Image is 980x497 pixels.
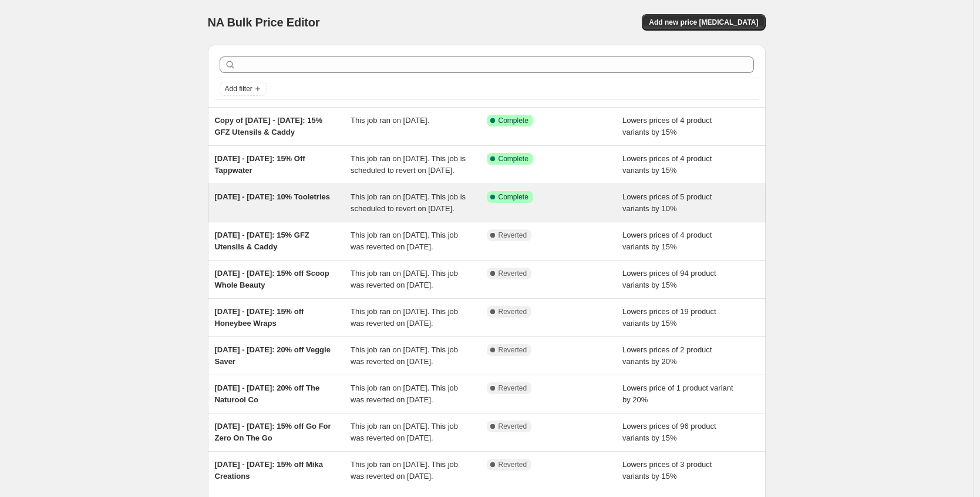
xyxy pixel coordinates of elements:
span: This job ran on [DATE]. This job is scheduled to revert on [DATE]. [351,192,466,213]
span: [DATE] - [DATE]: 15% off Honeybee Wraps [215,307,304,328]
span: [DATE] - [DATE]: 10% Tooletries [215,192,330,201]
span: Reverted [499,269,527,278]
span: NA Bulk Price Editor [208,16,320,29]
span: This job ran on [DATE]. This job was reverted on [DATE]. [351,383,458,404]
span: Lowers prices of 19 product variants by 15% [622,307,716,328]
span: Copy of [DATE] - [DATE]: 15% GFZ Utensils & Caddy [215,116,323,136]
button: Add filter [220,82,267,96]
span: This job ran on [DATE]. This job was reverted on [DATE]. [351,460,458,481]
span: Lowers prices of 94 product variants by 15% [622,269,716,289]
span: [DATE] - [DATE]: 15% off Mika Creations [215,460,323,481]
span: This job ran on [DATE]. This job was reverted on [DATE]. [351,345,458,366]
span: This job ran on [DATE]. This job was reverted on [DATE]. [351,307,458,328]
span: Reverted [499,307,527,316]
span: [DATE] - [DATE]: 15% off Go For Zero On The Go [215,422,331,442]
span: [DATE] - [DATE]: 20% off Veggie Saver [215,345,331,366]
button: Add new price [MEDICAL_DATA] [642,14,765,31]
span: Lowers price of 1 product variant by 20% [622,383,733,404]
span: Add new price [MEDICAL_DATA] [649,18,758,27]
span: Lowers prices of 4 product variants by 15% [622,231,712,251]
span: This job ran on [DATE]. This job was reverted on [DATE]. [351,422,458,442]
span: Lowers prices of 3 product variants by 15% [622,460,712,481]
span: Reverted [499,383,527,393]
span: [DATE] - [DATE]: 15% Off Tappwater [215,154,305,175]
span: Lowers prices of 5 product variants by 10% [622,192,712,213]
span: Complete [499,192,528,202]
span: Lowers prices of 96 product variants by 15% [622,422,716,442]
span: Add filter [225,84,252,94]
span: Complete [499,154,528,164]
span: This job ran on [DATE]. This job was reverted on [DATE]. [351,269,458,289]
span: This job ran on [DATE]. This job was reverted on [DATE]. [351,231,458,251]
span: This job ran on [DATE]. [351,116,429,125]
span: Complete [499,116,528,125]
span: Reverted [499,345,527,355]
span: Lowers prices of 2 product variants by 20% [622,345,712,366]
span: [DATE] - [DATE]: 20% off The Naturool Co [215,383,320,404]
span: [DATE] - [DATE]: 15% GFZ Utensils & Caddy [215,231,309,251]
span: Reverted [499,231,527,240]
span: Lowers prices of 4 product variants by 15% [622,154,712,175]
span: Lowers prices of 4 product variants by 15% [622,116,712,136]
span: Reverted [499,460,527,469]
span: Reverted [499,422,527,431]
span: [DATE] - [DATE]: 15% off Scoop Whole Beauty [215,269,329,289]
span: This job ran on [DATE]. This job is scheduled to revert on [DATE]. [351,154,466,175]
